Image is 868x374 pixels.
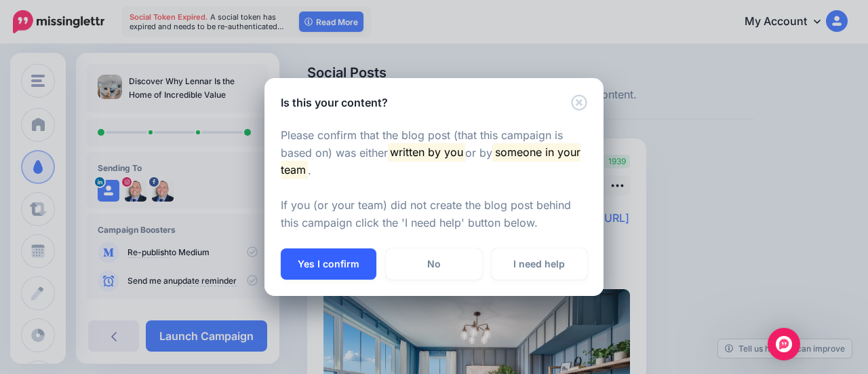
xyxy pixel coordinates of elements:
p: Please confirm that the blog post (that this campaign is based on) was either or by . If you (or ... [281,127,587,233]
h5: Is this your content? [281,94,388,111]
button: Close [571,94,587,111]
mark: someone in your team [281,143,580,179]
div: Open Intercom Messenger [768,328,800,360]
button: Yes I confirm [281,248,376,280]
a: I need help [492,248,587,280]
a: No [386,248,481,280]
mark: written by you [388,143,465,161]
